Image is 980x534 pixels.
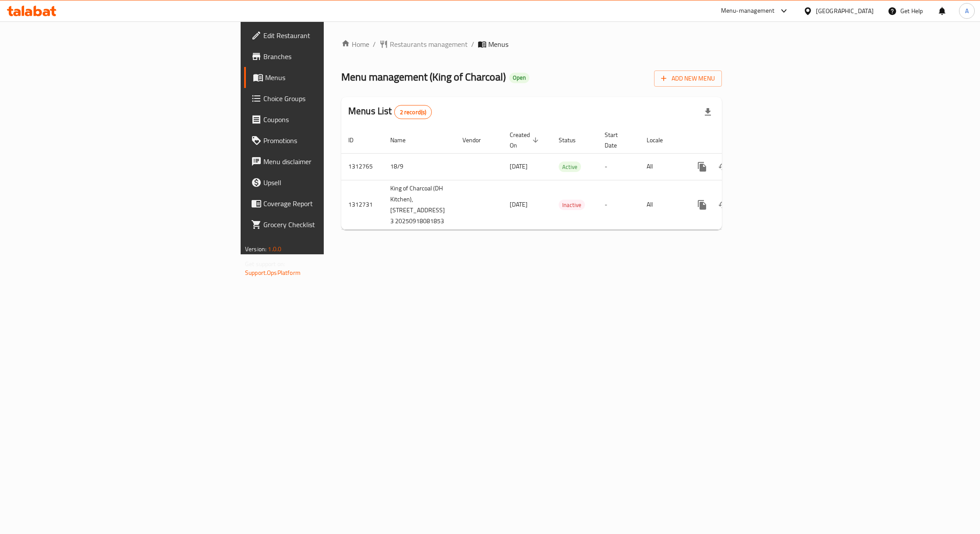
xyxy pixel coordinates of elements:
table: enhanced table [341,127,783,230]
div: Export file [697,102,718,123]
span: Promotions [263,135,397,146]
span: Locale [647,135,674,145]
span: Restaurants management [390,39,468,49]
a: Choice Groups [244,88,404,109]
button: Add New Menu [654,70,722,87]
span: Coverage Report [263,198,397,209]
span: Vendor [462,135,492,145]
button: Change Status [713,156,734,177]
th: Actions [685,127,783,154]
button: more [692,194,713,215]
span: Created On [510,130,541,151]
nav: breadcrumb [341,39,722,49]
span: [DATE] [510,199,528,210]
a: Promotions [244,130,404,151]
a: Restaurants management [379,39,468,49]
span: Edit Restaurant [263,30,397,41]
span: Choice Groups [263,93,397,104]
td: - [598,153,640,180]
a: Menu disclaimer [244,151,404,172]
a: Menus [244,67,404,88]
a: Branches [244,46,404,67]
span: Status [559,135,587,145]
div: Total records count [394,105,432,119]
span: Inactive [559,200,585,210]
span: Menus [265,72,397,83]
td: King of Charcoal (DH Kitchen),[STREET_ADDRESS] 3 20250918081853 [383,180,455,229]
div: Open [509,73,529,83]
td: - [598,180,640,229]
span: Grocery Checklist [263,219,397,230]
span: A [965,6,969,16]
span: Name [390,135,417,145]
div: Active [559,162,581,172]
span: Upsell [263,177,397,188]
td: 18/9 [383,153,455,180]
div: Menu-management [721,6,775,16]
button: more [692,156,713,177]
li: / [471,39,474,49]
span: Menu management ( King of Charcoal ) [341,67,506,87]
td: All [640,153,685,180]
a: Coverage Report [244,193,404,214]
span: Branches [263,51,397,62]
span: Menu disclaimer [263,156,397,167]
button: Change Status [713,194,734,215]
a: Coupons [244,109,404,130]
span: Menus [488,39,508,49]
span: Version: [245,243,266,255]
a: Upsell [244,172,404,193]
a: Grocery Checklist [244,214,404,235]
span: ID [348,135,365,145]
td: All [640,180,685,229]
span: Get support on: [245,258,285,270]
span: Coupons [263,114,397,125]
span: Open [509,74,529,81]
a: Support.OpsPlatform [245,267,301,278]
h2: Menus List [348,105,432,119]
a: Edit Restaurant [244,25,404,46]
span: Start Date [605,130,629,151]
div: [GEOGRAPHIC_DATA] [816,6,874,16]
span: 2 record(s) [395,108,432,116]
span: Active [559,162,581,172]
span: 1.0.0 [268,243,281,255]
span: Add New Menu [661,73,715,84]
span: [DATE] [510,161,528,172]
